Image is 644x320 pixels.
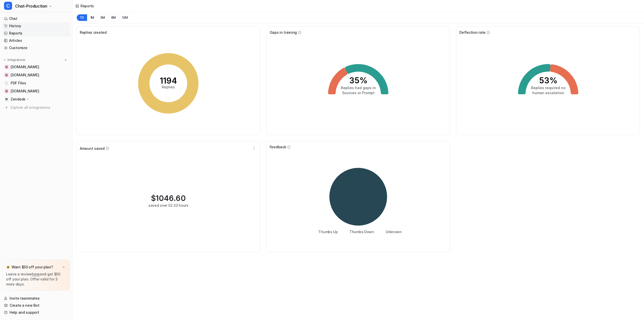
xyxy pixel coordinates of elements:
img: explore all integrations [4,105,9,110]
img: docs.litespeedtech.com [5,74,8,77]
a: check86.nl[DOMAIN_NAME] [2,88,70,95]
img: check86.nl [5,90,8,93]
p: Leave a review and get $50 off your plan. Offer valid for 3 more days. [6,272,66,287]
span: Gaps in training [270,30,297,35]
button: 6M [108,14,119,21]
a: Customize [2,44,70,51]
tspan: 1194 [160,76,177,86]
a: Invite teammates [2,295,70,302]
img: x [62,266,65,269]
button: 12M [119,14,131,21]
img: cloud86.io [5,65,8,68]
span: [DOMAIN_NAME] [11,73,39,78]
button: Integrations [2,57,27,62]
a: Articles [2,37,70,44]
a: docs.litespeedtech.com[DOMAIN_NAME] [2,72,70,79]
div: $ [151,194,186,203]
div: saved over 52.33 hours [148,203,188,208]
span: Chat-Production [15,3,47,10]
a: Create a new Bot [2,302,70,309]
span: Feedback [270,144,286,150]
span: C [4,2,12,10]
span: Amount saved [80,146,105,151]
li: Thumbs Down [346,229,374,234]
img: menu_add.svg [64,58,67,62]
tspan: Replies required no [531,86,565,90]
p: Want $50 off your plan? [12,265,53,270]
tspan: 35% [349,76,367,85]
a: History [2,22,70,29]
tspan: 53% [539,76,557,85]
a: Help and support [2,309,70,316]
span: [DOMAIN_NAME] [11,89,39,94]
a: Reports [2,30,70,37]
tspan: Replies had gaps in [341,86,376,90]
img: expand menu [3,58,7,62]
button: 3M [97,14,108,21]
button: 7D [76,14,87,21]
span: 1046.60 [156,194,186,203]
li: Thumbs Up [315,229,338,234]
span: [DOMAIN_NAME] [11,64,39,69]
span: Replies created [80,30,107,35]
a: PDF FilesPDF Files [2,80,70,87]
button: 1M [87,14,97,21]
a: here [32,272,40,276]
tspan: human escalation [532,91,564,95]
span: Deflection rate [459,30,486,35]
a: Chat [2,15,70,22]
tspan: Sources or Prompt [342,91,374,95]
div: Reports [80,3,94,9]
img: PDF Files [5,82,8,85]
tspan: Replies [162,85,175,89]
a: cloud86.io[DOMAIN_NAME] [2,63,70,70]
li: Unknown [382,229,402,234]
span: Explore all integrations [11,103,68,112]
a: Explore all integrations [2,104,70,111]
img: star [6,265,10,269]
span: PDF Files [11,81,26,86]
p: Zendesk [11,97,25,102]
img: Zendesk [5,98,8,101]
p: Integrations [8,58,25,62]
